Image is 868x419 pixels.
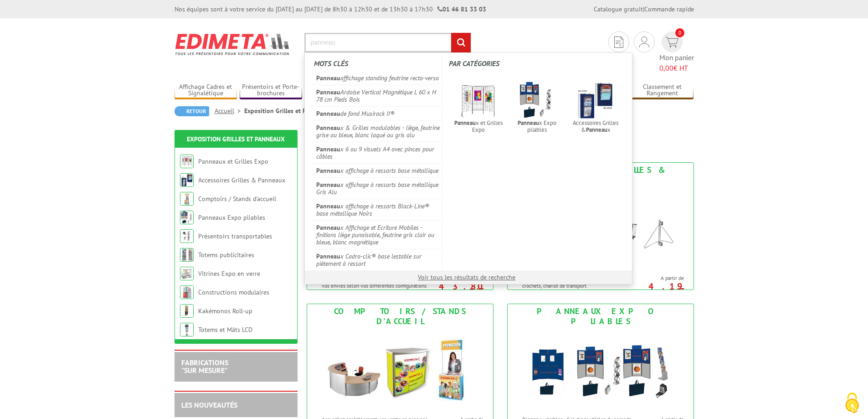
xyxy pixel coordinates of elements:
img: Accessoires Grilles & Panneaux [180,173,194,187]
p: 43.80 € [432,284,483,295]
img: Edimeta [175,27,291,61]
a: Catalogue gratuit [594,5,643,13]
a: Présentoirs et Porte-brochures [240,83,303,98]
span: 0 [675,28,684,37]
span: € HT [659,63,694,73]
em: Panneau [316,223,340,232]
input: Rechercher un produit ou une référence... [304,33,471,52]
a: Accueil [215,107,244,115]
a: Accessoires Grilles & Panneaux [198,176,285,184]
a: Voir tous les résultats de recherche [418,273,515,281]
div: Panneaux Expo pliables [510,306,691,326]
a: Kakémonos Roll-up [198,307,252,315]
a: Affichage Cadres et Signalétique [175,83,237,98]
a: Retour [175,106,209,116]
a: Panneaux et Grilles Expo [449,79,508,136]
img: panneaux_pliables_215990.jpg [518,82,556,119]
a: Panneaux Affichage et Ecriture Mobiles - finitions liège punaisable, feutrine gris clair ou bleue... [312,220,442,249]
span: A partir de [637,274,684,282]
img: devis rapide [639,36,649,47]
a: devis rapide 0 Mon panier 0,00€ HT [659,31,694,73]
img: Panneaux Expo pliables [516,329,685,411]
sup: HT [677,286,684,294]
img: Kakémonos Roll-up [180,304,194,318]
a: Vitrines Expo en verre [198,269,260,278]
em: Panneau [316,88,340,96]
a: PanneauArdoise Vertical Magnétique L 60 x H 78 cm Pieds Bois [312,85,442,106]
img: Cookies (fenêtre modale) [841,392,863,414]
strong: 01 46 81 33 03 [437,5,486,13]
li: Exposition Grilles et Panneaux [244,106,330,115]
em: Panneau [454,119,476,127]
em: Panneau [316,166,340,175]
a: Comptoirs / Stands d'accueil [198,195,276,203]
a: Panneaux affichage à ressorts base métallique Gris Alu [312,177,442,199]
a: Totems et Mâts LCD [198,326,252,334]
img: devis rapide [665,37,678,47]
span: Accessoires Grilles & x [569,119,622,133]
img: Panneaux et Grilles Expo [180,155,194,168]
em: Panneau [316,145,340,153]
a: Panneaux affichage à ressorts base métallique [312,163,442,177]
a: Exposition Grilles et Panneaux [187,135,285,143]
em: Panneau [316,252,340,260]
a: FABRICATIONS"Sur Mesure" [181,358,228,375]
input: rechercher [451,33,471,52]
a: Panneaux & Grilles modulables - liège, feutrine grise ou bleue, blanc laqué ou gris alu [312,120,442,142]
p: 4.19 € [633,284,684,295]
img: grilles.png [459,82,497,119]
em: Panneau [316,181,340,189]
a: Panneaux et Grilles Expo [198,157,268,166]
a: Classement et Rangement [631,83,694,98]
button: Cookies (fenêtre modale) [836,388,868,419]
img: Vitrines Expo en verre [180,267,194,280]
span: Mon panier [659,52,694,73]
div: Rechercher un produit ou une référence... [304,52,632,285]
em: Panneau [518,119,539,127]
em: Panneau [316,124,340,132]
span: x et Grilles Expo [452,119,505,133]
span: 0,00 [659,63,673,72]
em: Panneau [586,126,607,134]
img: Totems publicitaires [180,248,194,262]
div: Nos équipes sont à votre service du [DATE] au [DATE] de 8h30 à 12h30 et de 13h30 à 17h30 [175,5,486,14]
a: LES NOUVEAUTÉS [181,400,237,409]
a: Panneauaffichage standing feutrine recto-verso [312,71,442,85]
img: Comptoirs / Stands d'accueil [180,192,194,206]
div: | [594,5,694,14]
a: Présentoirs transportables [198,232,272,240]
em: Panneau [316,202,340,210]
label: Par catégories [449,54,625,73]
em: Panneau [316,74,340,82]
img: Constructions modulaires [180,285,194,299]
a: Panneaux Cadro-clic® base lestable sur piètement à ressort [312,249,442,270]
span: x Expo pliables [510,119,564,133]
a: Panneaux affichage à ressorts Black-Line® base métallique Noirs [312,199,442,220]
a: Constructions modulaires [198,288,269,296]
img: accessoires-exposition.png [577,82,615,119]
a: Totems publicitaires [198,251,254,259]
img: devis rapide [614,36,623,48]
a: Accessoires Grilles &Panneaux [566,79,625,136]
img: Panneaux Expo pliables [180,211,194,224]
img: Totems et Mâts LCD [180,323,194,336]
img: Comptoirs / Stands d'accueil [316,329,484,411]
a: Panneaude fond Musirack II® [312,106,442,120]
img: Présentoirs transportables [180,229,194,243]
div: Comptoirs / Stands d'accueil [309,306,491,326]
em: Panneau [316,109,340,118]
span: Mots clés [314,59,348,68]
a: Panneaux Expo pliables [508,79,566,136]
sup: HT [477,286,483,294]
a: Commande rapide [644,5,694,13]
a: Panneaux 6 ou 9 visuels A4 avec pinces pour câbles [312,142,442,163]
a: Panneaux Expo pliables [198,213,265,222]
